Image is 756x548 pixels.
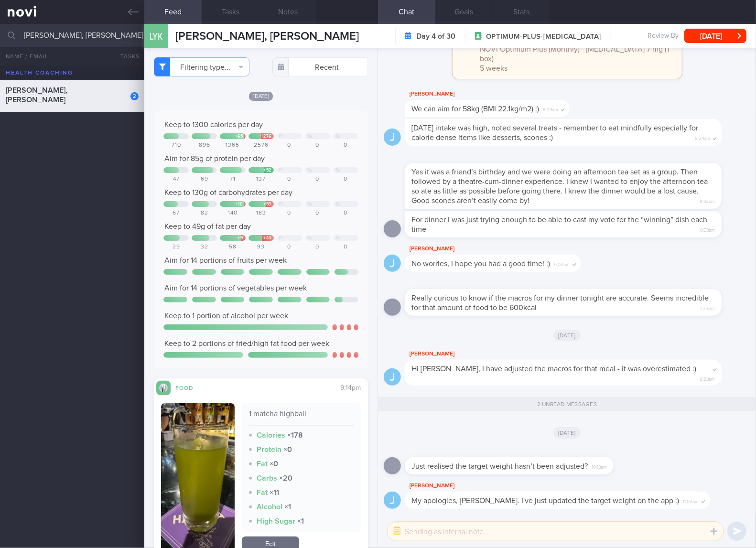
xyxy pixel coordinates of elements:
span: Yes it was a friend’s birthday and we were doing an afternoon tea set as a group. Then followed b... [411,168,708,204]
div: 896 [192,142,217,149]
div: 2 [130,92,139,100]
div: Su [335,236,341,241]
div: + 52 [263,168,271,173]
div: + 9 [238,236,243,241]
div: J [384,492,401,509]
div: 0 [333,176,358,183]
span: We can aim for 58kg (BMI 22.1kg/m2) :) [411,105,539,113]
span: 8:23am [543,104,558,113]
div: Sa [307,202,313,207]
strong: × 1 [297,517,304,525]
strong: High Sugar [257,517,295,525]
div: + 10 [236,202,243,207]
div: 0 [305,210,330,217]
strong: Carbs [257,474,277,482]
div: Fr [279,168,283,173]
span: Just realised the target weight hasn’t been adjusted? [411,462,588,470]
div: 67 [163,210,189,217]
div: 93 [248,244,274,251]
span: 5 weeks [480,64,508,72]
div: 0 [277,142,302,149]
div: Food [171,383,209,391]
span: 9:02am [554,259,570,268]
div: J [384,129,401,146]
span: [DATE] intake was high, noted several treats - remember to eat mindfully especially for calorie d... [411,124,698,141]
span: No worries, I hope you had a good time! :) [411,260,550,268]
strong: Fat [257,489,268,496]
span: Aim for 14 portions of fruits per week [164,257,287,264]
span: [DATE] [249,92,273,101]
span: 11:02am [683,496,699,505]
div: 0 [333,142,358,149]
span: Keep to 2 portions of fried/high fat food per week [164,340,329,347]
div: 183 [248,210,274,217]
div: [PERSON_NAME] [405,88,598,100]
strong: × 0 [283,446,292,453]
div: Fr [279,202,283,207]
div: 0 [333,244,358,251]
div: [PERSON_NAME] [405,480,739,492]
div: 71 [220,176,245,183]
strong: × 178 [287,431,303,439]
strong: Day 4 of 30 [416,32,455,41]
span: 8:32am [700,196,715,205]
span: 10:13am [592,462,607,471]
div: 0 [277,244,302,251]
div: Su [335,202,341,207]
span: Hi [PERSON_NAME], I have adjusted the macros for that meal - it was overestimated :) [411,365,696,373]
div: Su [335,134,341,139]
div: 2576 [248,142,274,149]
span: Keep to 1300 calories per day [164,121,263,129]
div: Sa [307,168,313,173]
span: Aim for 85g of protein per day [164,155,265,162]
div: Sa [307,134,313,139]
span: [DATE] [553,427,581,439]
button: Tasks [106,47,144,66]
span: NOVI Optimum Plus (Monthly) - [MEDICAL_DATA] 7 mg (1 box) [480,45,670,63]
div: 32 [192,244,217,251]
div: 1 matcha highball [249,409,354,426]
div: + 1276 [259,134,271,139]
div: 69 [192,176,217,183]
button: Filtering type... [154,57,249,76]
strong: Protein [257,446,281,453]
div: 29 [163,244,189,251]
div: 0 [305,142,330,149]
strong: Calories [257,431,285,439]
button: [DATE] [684,29,746,43]
span: Keep to 130g of carbohydrates per day [164,189,292,196]
span: 9:14pm [340,385,361,391]
span: Aim for 14 portions of vegetables per week [164,284,307,292]
div: + 65 [235,134,243,139]
div: 0 [277,210,302,217]
span: Keep to 49g of fat per day [164,223,251,230]
div: Fr [279,134,283,139]
span: 8:33am [700,225,715,234]
span: [PERSON_NAME], [PERSON_NAME] [175,31,359,42]
span: 8:24am [695,133,710,142]
div: 710 [163,142,189,149]
span: 7:23pm [700,303,715,312]
div: [PERSON_NAME] [405,348,750,360]
span: Review By [648,32,679,41]
strong: × 11 [270,489,279,496]
strong: Fat [257,460,268,468]
div: J [384,368,401,386]
span: [PERSON_NAME], [PERSON_NAME] [6,86,67,104]
div: + 53 [263,202,271,207]
div: Fr [279,236,283,241]
div: 140 [220,210,245,217]
div: Sa [307,236,313,241]
div: 137 [248,176,274,183]
span: [DATE] [553,330,581,341]
div: 82 [192,210,217,217]
div: 0 [333,210,358,217]
div: 58 [220,244,245,251]
span: Really curious to know if the macros for my dinner tonight are accurate. Seems incredible for tha... [411,294,709,312]
div: [PERSON_NAME] [405,243,610,255]
div: LYK [142,18,171,55]
span: Keep to 1 portion of alcohol per week [164,312,288,320]
div: 47 [163,176,189,183]
span: OPTIMUM-PLUS-[MEDICAL_DATA] [486,32,601,42]
div: Su [335,168,341,173]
